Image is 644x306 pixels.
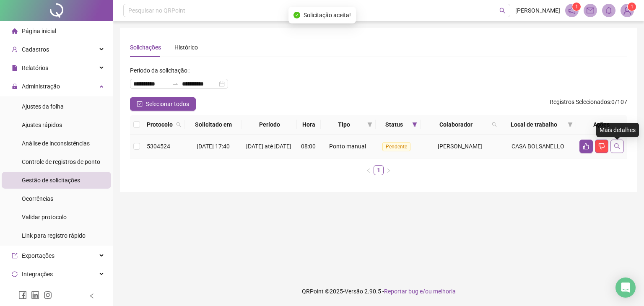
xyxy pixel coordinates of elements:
[12,47,18,52] span: user-add
[410,118,419,131] span: filter
[438,143,483,150] span: [PERSON_NAME]
[176,122,181,127] span: search
[301,143,316,150] span: 08:00
[130,64,193,77] label: Período da solicitação
[614,143,621,150] span: search
[550,99,610,105] span: Registros Selecionados
[345,288,363,295] span: Versão
[515,6,560,15] span: [PERSON_NAME]
[22,83,60,90] span: Administração
[22,122,62,128] span: Ajustes rápidos
[566,118,574,131] span: filter
[44,291,52,299] span: instagram
[366,168,371,173] span: left
[386,168,391,173] span: right
[329,143,366,150] span: Ponto manual
[113,277,644,306] footer: QRPoint © 2025 - 2.90.5 -
[174,43,198,52] div: Histórico
[384,165,394,175] button: right
[22,158,100,165] span: Controle de registros de ponto
[246,143,291,150] span: [DATE] até [DATE]
[504,120,564,129] span: Local de trabalho
[184,115,242,135] th: Solicitado em
[550,97,627,111] span: : 0 / 107
[22,65,48,71] span: Relatórios
[579,120,624,129] div: Ações
[568,122,573,127] span: filter
[22,177,80,184] span: Gestão de solicitações
[89,293,95,299] span: left
[18,291,27,299] span: facebook
[621,4,634,17] img: 89544
[147,120,173,129] span: Protocolo
[22,271,53,277] span: Integrações
[384,288,456,295] span: Reportar bug e/ou melhoria
[304,10,351,20] span: Solicitação aceita!
[22,232,86,239] span: Link para registro rápido
[172,80,179,87] span: swap-right
[12,65,18,71] span: file
[174,118,183,131] span: search
[490,118,499,131] span: search
[374,165,384,175] li: 1
[572,3,581,11] sup: 1
[412,122,417,127] span: filter
[12,271,18,277] span: sync
[615,277,636,298] div: Open Intercom Messenger
[587,7,594,14] span: mail
[147,143,170,150] span: 5304524
[628,3,636,11] sup: Atualize o seu contato no menu Meus Dados
[374,166,383,175] a: 1
[12,253,18,259] span: export
[22,252,55,259] span: Exportações
[297,115,321,135] th: Hora
[500,135,576,158] td: CASA BOLSANELLO
[366,118,374,131] span: filter
[146,99,189,109] span: Selecionar todos
[596,123,639,137] div: Mais detalhes
[364,165,374,175] li: Página anterior
[22,28,56,34] span: Página inicial
[583,143,589,150] span: like
[598,143,605,150] span: dislike
[31,291,39,299] span: linkedin
[293,12,300,18] span: check-circle
[12,83,18,89] span: lock
[197,143,230,150] span: [DATE] 17:40
[22,46,49,53] span: Cadastros
[22,140,90,147] span: Análise de inconsistências
[172,80,179,87] span: to
[242,115,297,135] th: Período
[382,142,410,151] span: Pendente
[367,122,372,127] span: filter
[130,97,196,111] button: Selecionar todos
[568,7,576,14] span: notification
[499,8,506,14] span: search
[22,103,64,110] span: Ajustes da folha
[492,122,497,127] span: search
[22,214,67,220] span: Validar protocolo
[12,28,18,34] span: home
[364,165,374,175] button: left
[379,120,409,129] span: Status
[384,165,394,175] li: Próxima página
[137,101,143,107] span: check-square
[575,4,578,10] span: 1
[605,7,613,14] span: bell
[22,195,53,202] span: Ocorrências
[424,120,488,129] span: Colaborador
[324,120,364,129] span: Tipo
[631,4,634,10] span: 1
[130,43,161,52] div: Solicitações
